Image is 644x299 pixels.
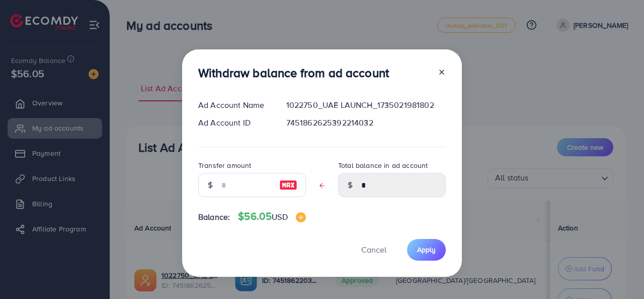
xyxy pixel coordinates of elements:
[279,179,297,191] img: image
[407,239,446,261] button: Apply
[601,254,636,291] iframe: Chat
[417,245,436,255] span: Apply
[349,239,399,261] button: Cancel
[198,160,251,170] label: Transfer amount
[272,211,287,222] span: USD
[190,117,278,129] div: Ad Account ID
[198,66,389,80] h3: Withdraw balance from ad account
[198,211,230,223] span: Balance:
[278,99,454,111] div: 1022750_UAE LAUNCH_1735021981802
[296,212,306,222] img: image
[361,244,386,255] span: Cancel
[190,99,278,111] div: Ad Account Name
[278,117,454,129] div: 7451862625392214032
[238,210,305,223] h4: $56.05
[338,160,428,170] label: Total balance in ad account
